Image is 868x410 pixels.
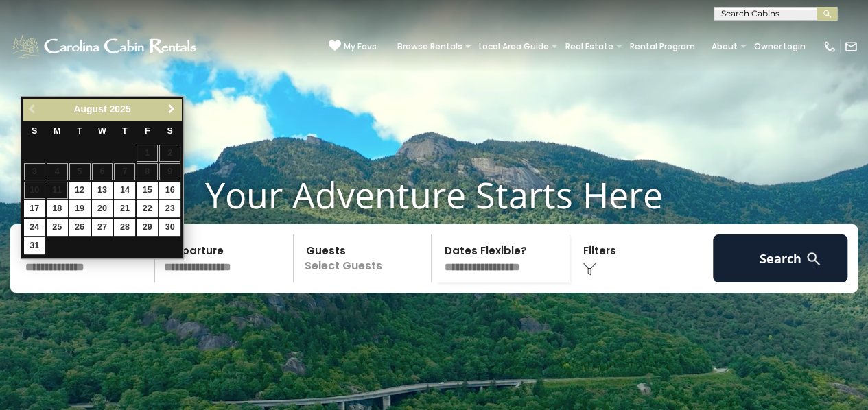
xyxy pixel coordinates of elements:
span: Friday [145,126,150,136]
a: 15 [137,182,158,199]
a: 14 [114,182,135,199]
button: Search [713,234,847,282]
span: Tuesday [77,126,82,136]
a: 20 [92,200,113,217]
a: 29 [137,219,158,236]
a: Owner Login [747,37,812,56]
img: White-1-1-2.png [10,33,200,60]
a: 27 [92,219,113,236]
a: 30 [159,219,180,236]
span: Saturday [167,126,173,136]
a: 23 [159,200,180,217]
a: Real Estate [559,37,620,56]
a: 13 [92,182,113,199]
img: search-regular-white.png [805,250,822,267]
a: Rental Program [623,37,702,56]
img: mail-regular-white.png [844,40,858,53]
span: Next [166,104,177,114]
a: 22 [137,200,158,217]
a: 17 [24,200,45,217]
a: 25 [47,219,68,236]
p: Select Guests [298,234,432,282]
a: 16 [159,182,180,199]
span: Sunday [32,126,37,136]
h1: Your Adventure Starts Here [10,173,858,216]
a: My Favs [329,40,377,53]
a: Browse Rentals [390,37,469,56]
span: 2025 [109,104,130,114]
a: Next [163,101,180,118]
a: About [705,37,744,56]
span: August [73,104,106,114]
a: 18 [47,200,68,217]
a: 21 [114,200,135,217]
span: Monday [54,126,61,136]
a: 12 [69,182,91,199]
a: 31 [24,237,45,254]
a: Local Area Guide [472,37,556,56]
span: My Favs [344,40,377,53]
a: 19 [69,200,91,217]
a: 24 [24,219,45,236]
span: Thursday [122,126,128,136]
span: Wednesday [98,126,106,136]
img: filter--v1.png [583,262,596,276]
a: 26 [69,219,91,236]
a: 28 [114,219,135,236]
img: phone-regular-white.png [823,40,836,53]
